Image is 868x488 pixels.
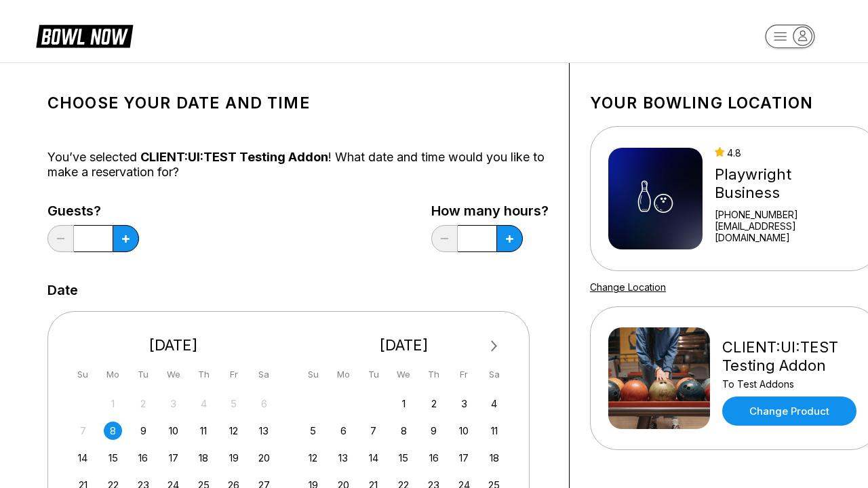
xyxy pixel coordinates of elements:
div: Choose Tuesday, October 7th, 2025 [364,422,382,440]
div: Choose Friday, October 17th, 2025 [455,449,473,467]
div: Not available Friday, September 5th, 2025 [224,394,243,413]
div: Choose Wednesday, October 8th, 2025 [395,422,413,440]
div: Sa [255,365,273,384]
div: Choose Saturday, October 4th, 2025 [485,394,503,413]
div: Su [304,365,322,384]
button: Next Month [484,335,505,357]
div: Tu [134,365,153,384]
img: CLIENT:UI:TEST Testing Addon [608,327,710,429]
a: [EMAIL_ADDRESS][DOMAIN_NAME] [715,220,860,243]
div: Not available Thursday, September 4th, 2025 [195,394,213,413]
div: Su [74,365,92,384]
div: Choose Monday, October 6th, 2025 [334,422,353,440]
div: Th [195,365,213,384]
div: Choose Friday, October 10th, 2025 [455,422,473,440]
div: Playwright Business [715,165,860,202]
div: Choose Tuesday, September 9th, 2025 [134,422,153,440]
div: Not available Wednesday, September 3rd, 2025 [164,394,182,413]
div: Choose Thursday, September 18th, 2025 [195,449,213,467]
div: Choose Tuesday, October 14th, 2025 [364,449,382,467]
div: Choose Thursday, October 2nd, 2025 [425,394,443,413]
div: Sa [485,365,503,384]
div: Choose Friday, September 12th, 2025 [224,422,243,440]
div: Not available Monday, September 1st, 2025 [104,394,122,413]
div: Not available Tuesday, September 2nd, 2025 [134,394,153,413]
div: Not available Saturday, September 6th, 2025 [255,394,273,413]
div: [DATE] [68,336,279,354]
div: Choose Sunday, September 14th, 2025 [74,449,92,467]
div: Choose Thursday, September 11th, 2025 [195,422,213,440]
div: To Test Addons [722,378,860,390]
div: Mo [334,365,353,384]
div: Choose Saturday, September 13th, 2025 [255,422,273,440]
a: Change Location [590,281,666,293]
div: CLIENT:UI:TEST Testing Addon [722,338,860,375]
div: Fr [455,365,473,384]
div: Choose Saturday, September 20th, 2025 [255,449,273,467]
div: Choose Monday, September 8th, 2025 [104,422,122,440]
div: Choose Sunday, October 12th, 2025 [304,449,322,467]
div: You’ve selected ! What date and time would you like to make a reservation for? [47,150,549,180]
label: Guests? [47,203,139,218]
div: Choose Friday, September 19th, 2025 [224,449,243,467]
div: Choose Monday, October 13th, 2025 [334,449,353,467]
div: Choose Sunday, October 5th, 2025 [304,422,322,440]
div: Choose Wednesday, October 15th, 2025 [395,449,413,467]
div: Choose Wednesday, September 10th, 2025 [164,422,182,440]
div: [PHONE_NUMBER] [715,209,860,220]
div: Choose Saturday, October 18th, 2025 [485,449,503,467]
div: We [164,365,182,384]
img: Playwright Business [608,148,703,249]
label: Date [47,283,78,298]
div: Choose Thursday, October 9th, 2025 [425,422,443,440]
div: Th [425,365,443,384]
div: Choose Wednesday, October 1st, 2025 [395,394,413,413]
div: Choose Tuesday, September 16th, 2025 [134,449,153,467]
h1: Choose your Date and time [47,94,549,113]
div: Not available Sunday, September 7th, 2025 [74,422,92,440]
div: Choose Friday, October 3rd, 2025 [455,394,473,413]
div: [DATE] [299,336,509,354]
div: Choose Saturday, October 11th, 2025 [485,422,503,440]
div: Tu [364,365,382,384]
div: We [395,365,413,384]
div: 4.8 [715,147,860,159]
label: How many hours? [431,203,549,218]
div: Mo [104,365,122,384]
div: Choose Wednesday, September 17th, 2025 [164,449,182,467]
div: Choose Monday, September 15th, 2025 [104,449,122,467]
a: Change Product [722,396,856,426]
div: Fr [224,365,243,384]
div: Choose Thursday, October 16th, 2025 [425,449,443,467]
span: CLIENT:UI:TEST Testing Addon [140,150,328,164]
